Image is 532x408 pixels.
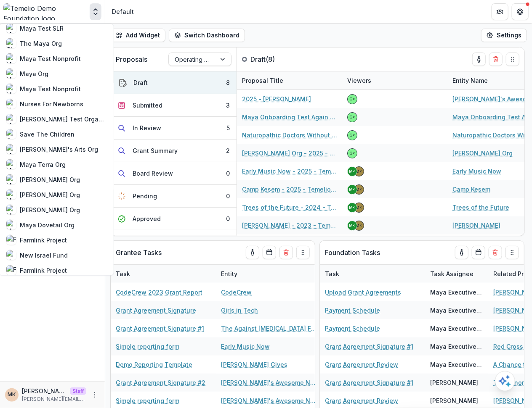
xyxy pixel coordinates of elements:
[237,71,342,89] div: Proposal Title
[349,169,356,174] div: Maddie <maddie@trytemelio.com>
[242,113,337,121] a: Maya Onboarding Test Again - 2025 - Temelio General [PERSON_NAME] Proposal
[111,208,237,230] button: Approved0
[342,76,376,85] div: Viewers
[221,288,252,297] a: CodeCrew
[242,203,337,212] a: Trees of the Future - 2024 - Temelio General [PERSON_NAME]
[237,76,288,85] div: Proposal Title
[226,124,230,132] div: 5
[505,246,519,259] button: Drag
[356,169,362,174] div: Maya Program Officer <maya+program@trytemelio.com>
[455,246,468,259] button: toggle-assigned-to-me
[111,117,237,140] button: In Review5
[512,3,529,20] button: Get Help
[349,97,355,101] div: Grace Willig <grace@trytemelio.com>
[216,265,321,283] div: Entity
[325,378,413,387] a: Grant Agreement Signature #1
[349,187,356,192] div: Maddie <maddie@trytemelio.com>
[425,265,488,283] div: Task Assignee
[116,342,179,351] a: Simple reporting form
[133,78,148,87] div: Draft
[430,360,483,369] div: Maya Executive Director
[481,29,527,42] button: Settings
[430,342,483,351] div: Maya Executive Director
[133,146,178,155] div: Grant Summary
[133,169,173,178] div: Board Review
[452,149,513,158] a: [PERSON_NAME] Org
[226,214,230,223] div: 0
[111,94,237,117] button: Submitted3
[111,265,216,283] div: Task
[242,95,311,103] a: 2025 - [PERSON_NAME]
[325,396,398,405] a: Grant Agreement Review
[349,133,355,137] div: Grace Willig <grace@trytemelio.com>
[90,3,101,20] button: Open entity switcher
[242,185,337,194] a: Camp Kesem - 2025 - Temelio General [PERSON_NAME]
[226,146,230,155] div: 2
[325,306,380,315] a: Payment Schedule
[242,131,337,140] a: Naturopathic Doctors Without Borders Inc - 2025 - Temelio General Grant Proposal
[221,378,316,387] a: [PERSON_NAME]'s Awesome Nonprofit
[221,360,287,369] a: [PERSON_NAME] Gives
[296,246,310,259] button: Drag
[221,324,316,333] a: The Against [MEDICAL_DATA] Foundation
[452,221,500,230] a: [PERSON_NAME]
[430,378,478,387] div: [PERSON_NAME]
[325,360,398,369] a: Grant Agreement Review
[246,246,259,259] button: toggle-assigned-to-me
[263,246,276,259] button: Calendar
[133,101,162,110] div: Submitted
[116,360,192,369] a: Demo Reporting Template
[116,396,179,405] a: Simple reporting form
[112,7,134,16] div: Default
[279,246,293,259] button: Delete card
[342,71,447,89] div: Viewers
[111,71,237,94] button: Draft8
[325,247,380,258] p: Foundation Tasks
[221,342,270,351] a: Early Music Now
[109,5,137,18] nav: breadcrumb
[489,246,502,259] button: Delete card
[221,306,258,315] a: Girls in Tech
[349,224,356,228] div: Maddie <maddie@trytemelio.com>
[489,53,503,66] button: Delete card
[111,162,237,185] button: Board Review0
[90,390,100,400] button: More
[250,54,314,64] p: Draft ( 8 )
[430,288,483,297] div: Maya Executive Director
[110,29,165,42] button: Add Widget
[320,265,425,283] div: Task
[216,269,242,278] div: Entity
[452,167,501,176] a: Early Music Now
[349,151,355,155] div: Grace Willig <grace@trytemelio.com>
[472,53,486,66] button: toggle-assigned-to-me
[242,167,337,176] a: Early Music Now - 2025 - Temelio General [PERSON_NAME]
[242,221,337,230] a: [PERSON_NAME] - 2023 - Temelio General Operating Grant Proposal
[111,269,135,278] div: Task
[452,203,509,212] a: Trees of the Future
[506,53,519,66] button: Drag
[3,3,86,20] img: Temelio Demo Foundation logo
[226,192,230,200] div: 0
[116,288,202,297] a: CodeCrew 2023 Grant Report
[116,54,147,64] p: Proposals
[472,246,485,259] button: Calendar
[430,324,483,333] div: Maya Executive Director
[320,269,344,278] div: Task
[116,306,196,315] a: Grant Agreement Signature
[325,288,401,297] a: Upload Grant Agreements
[226,169,230,178] div: 0
[425,269,479,278] div: Task Assignee
[116,247,162,258] p: Grantee Tasks
[226,78,230,87] div: 8
[492,3,508,20] button: Partners
[349,115,355,119] div: Grace Willig <grace@trytemelio.com>
[70,387,86,395] p: Staff
[325,342,413,351] a: Grant Agreement Signature #1
[133,192,157,200] div: Pending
